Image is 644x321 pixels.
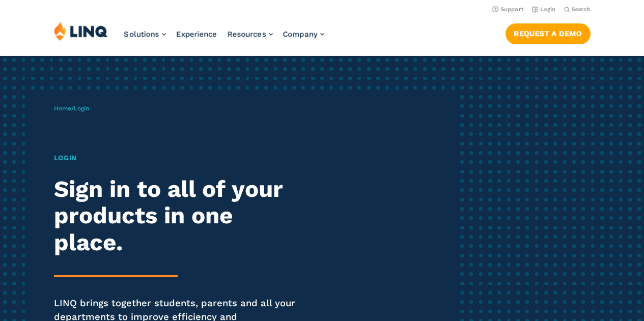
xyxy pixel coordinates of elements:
nav: Primary Navigation [124,21,324,55]
span: Login [74,105,89,112]
span: Solutions [124,30,159,39]
span: Search [572,6,591,13]
nav: Button Navigation [506,21,591,44]
button: Open Search Bar [564,6,591,13]
span: / [54,105,89,112]
a: Company [283,30,324,39]
a: Request a Demo [506,23,591,44]
a: Experience [176,30,217,39]
a: Login [532,6,556,13]
h2: Sign in to all of your products in one place. [54,176,302,256]
a: Support [492,6,524,13]
a: Home [54,105,71,112]
span: Company [283,30,318,39]
h1: Login [54,153,302,163]
span: Resources [228,30,266,39]
a: Solutions [124,30,166,39]
img: LINQ | K‑12 Software [54,21,108,41]
a: Resources [228,30,273,39]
